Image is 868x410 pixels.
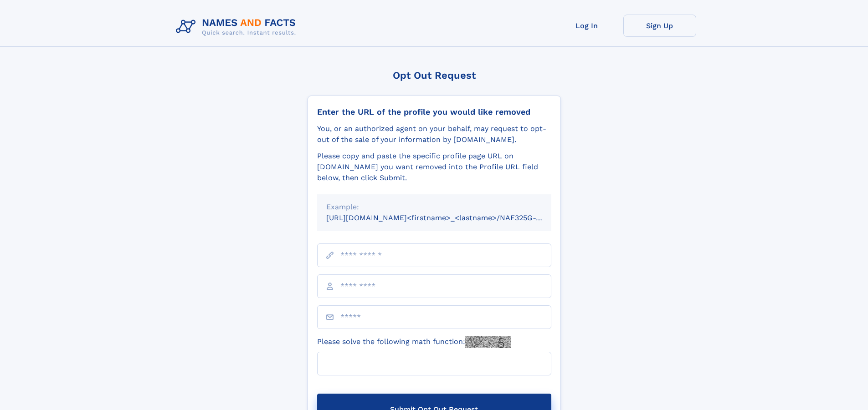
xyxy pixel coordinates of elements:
[308,70,561,81] div: Opt Out Request
[317,107,551,117] div: Enter the URL of the profile you would like removed
[326,202,542,213] div: Example:
[623,15,696,37] a: Sign Up
[317,123,551,145] div: You, or an authorized agent on your behalf, may request to opt-out of the sale of your informatio...
[326,213,569,222] small: [URL][DOMAIN_NAME]<firstname>_<lastname>/NAF325G-xxxxxxxx
[317,336,511,348] label: Please solve the following math function:
[550,15,623,37] a: Log In
[172,15,303,39] img: Logo Names and Facts
[317,151,551,183] div: Please copy and paste the specific profile page URL on [DOMAIN_NAME] you want removed into the Pr...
